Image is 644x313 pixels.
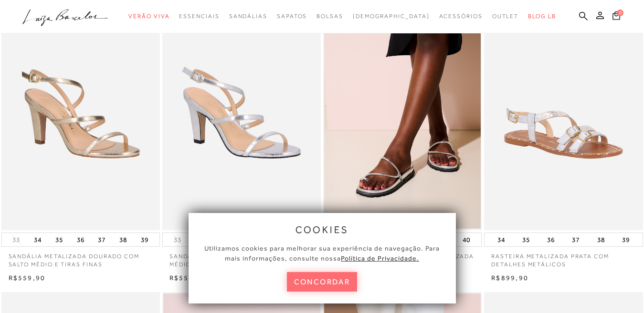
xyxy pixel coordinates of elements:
button: 38 [116,233,130,246]
a: noSubCategoriesText [317,8,343,25]
a: noSubCategoriesText [439,8,483,25]
a: Política de Privacidade. [341,254,419,262]
button: 34 [495,233,508,246]
span: Outlet [492,13,519,20]
span: Essenciais [179,13,219,20]
a: noSubCategoriesText [492,8,519,25]
span: Sapatos [277,13,307,20]
a: noSubCategoriesText [179,8,219,25]
span: Bolsas [317,13,343,20]
button: 33 [10,235,23,244]
button: 34 [31,233,44,246]
a: BLOG LB [528,8,556,25]
a: noSubCategoriesText [229,8,267,25]
a: SANDÁLIA METALIZADA DOURADO COM SALTO MÉDIO E TIRAS FINAS [1,247,160,269]
span: Utilizamos cookies para melhorar sua experiência de navegação. Para mais informações, consulte nossa [204,244,440,262]
a: noSubCategoriesText [128,8,169,25]
button: 37 [569,233,582,246]
button: 39 [138,233,151,246]
button: concordar [287,272,358,292]
button: 33 [171,235,184,244]
button: 37 [95,233,108,246]
button: 38 [594,233,608,246]
span: cookies [296,224,349,235]
button: 40 [460,233,473,246]
span: R$559,90 [9,274,46,282]
button: 39 [619,233,633,246]
a: noSubCategoriesText [353,8,430,25]
button: 35 [519,233,533,246]
a: noSubCategoriesText [277,8,307,25]
a: SANDÁLIA METALIZADA PRATA COM SALTO MÉDIO E TIRAS FINAS [162,247,321,269]
span: R$899,90 [491,274,528,282]
span: Acessórios [439,13,483,20]
a: RASTEIRA METALIZADA PRATA COM DETALHES METÁLICOS [484,247,643,269]
button: 36 [74,233,87,246]
span: 0 [617,10,623,16]
span: R$559,90 [169,274,207,282]
span: BLOG LB [528,13,556,20]
span: [DEMOGRAPHIC_DATA] [353,13,430,20]
button: 36 [544,233,558,246]
span: Sandálias [229,13,267,20]
button: 0 [610,10,623,23]
button: 35 [53,233,66,246]
span: Verão Viva [128,13,169,20]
